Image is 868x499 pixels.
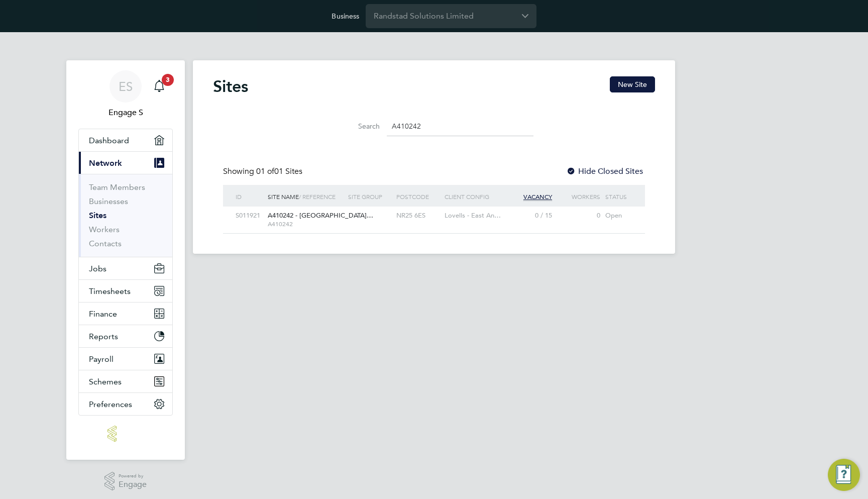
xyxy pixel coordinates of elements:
a: Sites [89,211,106,220]
div: 0 / 15 [506,207,555,225]
label: Business [332,12,359,21]
button: New Site [610,76,655,92]
span: 01 of [256,166,274,176]
span: Network [89,158,122,168]
span: A410242 - [GEOGRAPHIC_DATA]… [268,211,373,220]
div: Postcode [394,185,442,208]
a: Dashboard [79,129,172,151]
label: Hide Closed Sites [566,166,643,176]
button: Timesheets [79,280,172,302]
div: Client Config [442,185,506,208]
span: Vacancy [523,192,552,201]
a: Contacts [89,239,122,248]
span: Powered by [119,472,147,480]
label: Search [335,122,380,131]
a: Businesses [89,196,128,206]
span: Engage [119,480,147,489]
h2: Sites [213,76,248,96]
span: Schemes [89,377,122,386]
span: Reports [89,332,118,341]
a: 3 [149,70,169,103]
span: / Reference [299,192,336,201]
span: Finance [89,309,117,319]
a: Team Members [89,182,145,192]
span: ES [119,80,133,93]
span: A410242 [268,220,343,228]
a: S011921A410242 - [GEOGRAPHIC_DATA]… A410242NR25 6ESLovells - East An…0 / 150Open [233,206,635,215]
div: Site Group [346,185,394,208]
span: Payroll [89,354,114,364]
button: Jobs [79,257,172,279]
span: Dashboard [89,136,129,145]
button: Network [79,152,172,174]
img: engage-logo-retina.png [107,426,144,442]
a: Powered byEngage [104,472,147,491]
span: Preferences [89,400,132,409]
span: Timesheets [89,286,131,296]
div: Status [603,185,635,208]
div: Site Name [265,185,346,208]
div: NR25 6ES [394,207,442,225]
span: Engage S [78,107,173,119]
div: 0 [555,207,603,225]
button: Payroll [79,348,172,370]
a: ESEngage S [78,70,173,119]
div: Workers [555,185,603,208]
button: Schemes [79,370,172,392]
a: Workers [89,225,120,234]
div: S011921 [233,207,265,225]
div: Open [603,207,635,225]
span: Jobs [89,264,106,273]
div: Network [79,174,172,257]
a: Go to home page [78,426,173,442]
button: Finance [79,303,172,325]
nav: Main navigation [66,60,185,460]
div: ID [233,185,265,208]
span: Lovells - East An… [445,211,501,220]
div: Showing [223,166,304,177]
button: Reports [79,325,172,347]
span: 01 Sites [256,166,302,176]
input: Site name, group, address or client config [387,117,533,136]
button: Preferences [79,393,172,415]
span: 3 [162,74,174,86]
button: Engage Resource Center [828,459,860,491]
